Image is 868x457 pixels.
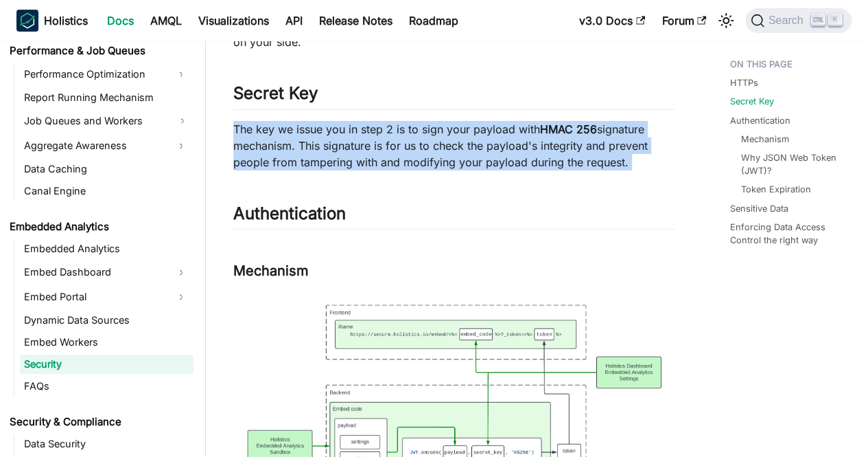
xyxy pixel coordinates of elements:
a: Embedded Analytics [20,239,193,258]
a: Dynamic Data Sources [20,311,193,330]
button: Expand sidebar category 'Performance Optimization' [169,63,193,85]
a: Sensitive Data [730,202,788,215]
button: Search (Ctrl+K) [745,8,852,33]
a: Token Expiration [741,183,811,196]
img: Holistics [16,10,38,32]
button: Switch between dark and light mode (currently light mode) [715,10,737,32]
a: v3.0 Docs [571,10,653,32]
a: Aggregate Awareness [20,135,169,157]
a: Visualizations [190,10,277,32]
a: HolisticsHolistics [16,10,88,32]
button: Expand sidebar category 'Aggregate Awareness' [169,135,193,157]
a: Embedded Analytics [5,217,193,236]
a: Report Running Mechanism [20,88,193,107]
h3: Mechanism [233,263,675,280]
kbd: K [828,14,842,26]
a: Roadmap [401,10,467,32]
a: Canal Engine [20,181,193,201]
a: API [277,10,311,32]
a: Security [20,355,193,374]
h2: Secret Key [233,83,675,109]
a: FAQs [20,377,193,396]
a: Authentication [730,114,790,127]
a: Release Notes [311,10,401,32]
a: Mechanism [741,133,789,146]
strong: HMAC 256 [540,122,597,136]
a: Embed Dashboard [20,261,169,283]
a: Why JSON Web Token (JWT)? [741,151,841,177]
a: Job Queues and Workers [20,110,193,132]
a: Embed Workers [20,333,193,352]
a: Data Caching [20,159,193,179]
a: Performance Optimization [20,63,169,85]
span: Search [764,14,812,27]
a: AMQL [142,10,190,32]
p: The key we issue you in step 2 is to sign your payload with signature mechanism. This signature i... [233,121,675,170]
a: Docs [99,10,142,32]
a: Security & Compliance [5,412,193,432]
a: Embed Portal [20,286,169,308]
a: Secret Key [730,95,774,108]
b: Holistics [44,12,88,29]
h2: Authentication [233,203,675,230]
a: HTTPs [730,76,758,89]
button: Expand sidebar category 'Embed Dashboard' [169,261,193,283]
a: Forum [653,10,714,32]
a: Enforcing Data Access Control the right way [730,221,846,247]
button: Expand sidebar category 'Embed Portal' [169,286,193,308]
a: Performance & Job Queues [5,41,193,60]
a: Data Security [20,434,193,454]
